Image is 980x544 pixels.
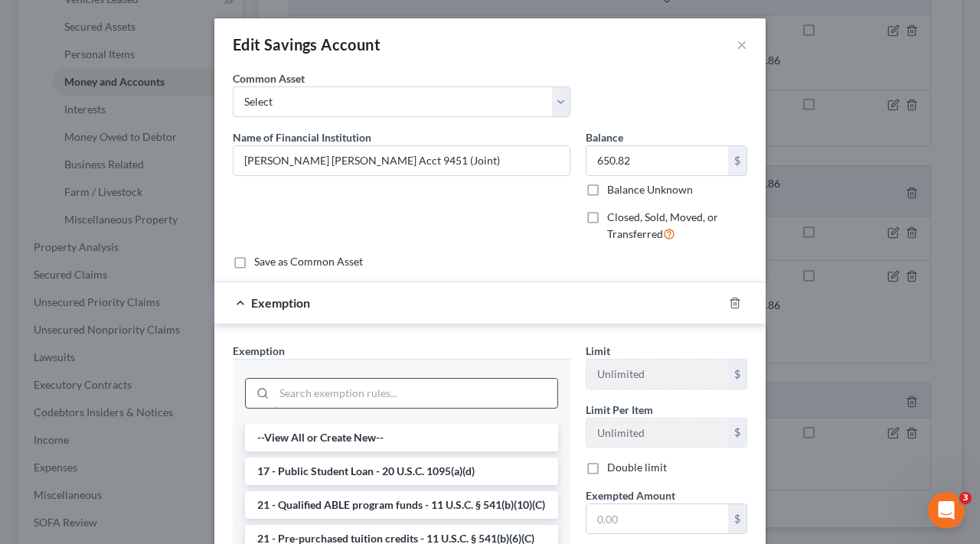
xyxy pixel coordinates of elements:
[254,254,363,269] label: Save as Common Asset
[251,295,310,310] span: Exemption
[274,379,557,408] input: Search exemption rules...
[233,131,371,144] span: Name of Financial Institution
[586,360,728,389] input: --
[928,492,965,529] iframe: Intercom live chat
[586,504,728,533] input: 0.00
[586,419,728,448] input: --
[245,491,558,519] li: 21 - Qualified ABLE program funds - 11 U.S.C. § 541(b)(10)(C)
[245,458,558,485] li: 17 - Public Student Loan - 20 U.S.C. 1095(a)(d)
[959,492,972,504] span: 3
[233,344,285,357] span: Exemption
[728,360,746,389] div: $
[737,35,747,54] button: ×
[586,146,728,175] input: 0.00
[586,402,653,418] label: Limit Per Item
[586,489,675,502] span: Exempted Amount
[728,419,746,448] div: $
[233,34,381,55] div: Edit Savings Account
[607,210,718,240] span: Closed, Sold, Moved, or Transferred
[233,70,305,86] label: Common Asset
[245,424,558,451] li: --View All or Create New--
[607,460,667,475] label: Double limit
[728,504,746,533] div: $
[607,182,693,197] label: Balance Unknown
[728,146,746,175] div: $
[234,146,570,175] input: Enter name...
[586,344,610,357] span: Limit
[586,129,623,145] label: Balance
